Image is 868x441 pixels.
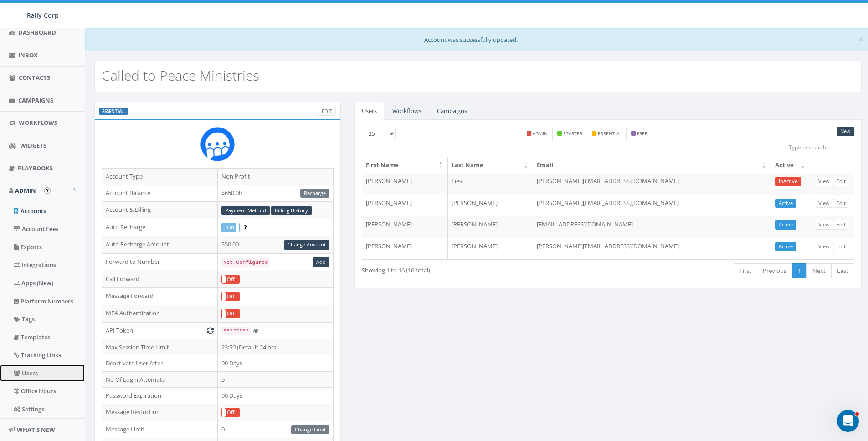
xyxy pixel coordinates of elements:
[102,202,218,219] td: Account & Billing
[385,102,429,120] a: Workflows
[318,107,336,116] a: Edit
[222,223,239,232] label: On
[222,292,239,301] label: Off
[354,102,384,120] a: Users
[563,130,582,137] small: starter
[15,186,36,195] span: Admin
[533,173,771,195] td: [PERSON_NAME][EMAIL_ADDRESS][DOMAIN_NAME]
[833,242,849,251] a: Edit
[448,238,533,260] td: [PERSON_NAME]
[775,220,796,230] a: Active
[757,263,792,278] a: Previous
[448,173,533,195] td: Fies
[19,73,50,82] span: Contacts
[218,169,334,185] td: Non Profit
[833,177,849,186] a: Edit
[533,195,771,216] td: [PERSON_NAME][EMAIL_ADDRESS][DOMAIN_NAME]
[448,216,533,238] td: [PERSON_NAME]
[27,11,59,20] span: Rally Corp
[284,240,329,250] a: Change Amount
[362,262,559,275] div: Showing 1 to 16 (16 total)
[218,185,334,202] td: $650.00
[18,51,38,59] span: Inbox
[218,236,334,253] td: $50.00
[362,157,447,173] th: First Name: activate to sort column descending
[833,220,849,230] a: Edit
[734,263,757,278] a: First
[102,404,218,421] td: Message Restriction
[218,421,334,438] td: 0
[792,263,807,278] a: 1
[221,206,270,215] a: Payment Method
[271,206,312,215] a: Billing History
[102,371,218,388] td: No Of Login Attempts
[102,355,218,372] td: Deactivate User After
[221,292,240,302] div: OnOff
[815,177,833,186] a: View
[20,141,46,149] span: Widgets
[218,371,334,388] td: 5
[243,223,247,231] span: Enable to prevent campaign failure.
[18,96,53,104] span: Campaigns
[533,130,548,137] small: admin
[102,305,218,323] td: MFA Authentication
[775,177,801,186] a: InActive
[18,28,56,36] span: Dashboard
[102,236,218,253] td: Auto Recharge Amount
[362,195,447,216] td: [PERSON_NAME]
[533,216,771,238] td: [EMAIL_ADDRESS][DOMAIN_NAME]
[806,263,832,278] a: Next
[362,216,447,238] td: [PERSON_NAME]
[17,426,55,434] span: What's New
[222,408,239,417] label: Off
[837,127,854,136] a: New
[533,238,771,260] td: [PERSON_NAME][EMAIL_ADDRESS][DOMAIN_NAME]
[637,130,647,137] small: free
[313,257,329,267] a: Add
[221,223,240,232] div: OnOff
[771,157,810,173] th: Active: activate to sort column ascending
[102,185,218,202] td: Account Balance
[218,388,334,404] td: 90 Days
[19,118,57,127] span: Workflows
[815,199,833,208] a: View
[102,253,218,271] td: Forward to Number
[775,242,796,251] a: Active
[448,195,533,216] td: [PERSON_NAME]
[102,388,218,404] td: Password Expiration
[362,238,447,260] td: [PERSON_NAME]
[102,219,218,236] td: Auto Recharge
[221,309,240,318] div: OnOff
[221,275,240,284] div: OnOff
[448,157,533,173] th: Last Name: activate to sort column ascending
[218,339,334,355] td: 23:59 (Default 24 hrs)
[815,220,833,230] a: View
[44,187,51,194] button: Open In-App Guide
[222,309,239,318] label: Off
[102,339,218,355] td: Max Session Time Limit
[533,157,771,173] th: Email: activate to sort column ascending
[102,68,259,83] h2: Called to Peace Ministries
[102,271,218,288] td: Call Forward
[784,141,854,154] input: Type to search
[222,275,239,284] label: Off
[831,263,854,278] a: Last
[837,410,859,432] iframe: Intercom live chat
[102,421,218,438] td: Message Limit
[430,102,474,120] a: Campaigns
[775,199,796,208] a: Active
[218,355,334,372] td: 90 Days
[102,169,218,185] td: Account Type
[598,130,621,137] small: essential
[833,199,849,208] a: Edit
[102,288,218,305] td: Message Forward
[102,322,218,339] td: API Token
[362,173,447,195] td: [PERSON_NAME]
[18,164,53,172] span: Playbooks
[858,33,864,46] span: ×
[221,258,270,267] code: Not Configured
[99,108,128,116] label: ESSENTIAL
[200,127,235,161] img: Rally_Corp_Icon.png
[815,242,833,251] a: View
[221,408,240,417] div: OnOff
